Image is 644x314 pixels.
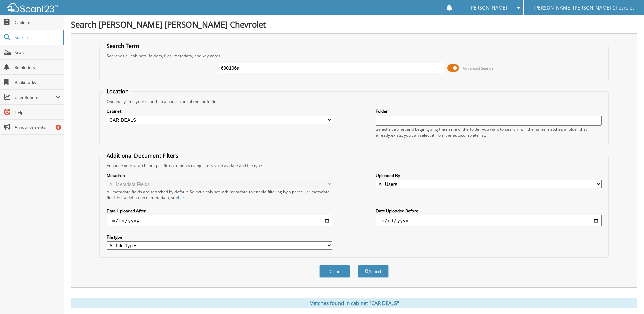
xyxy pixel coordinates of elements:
[15,80,60,85] span: Bookmarks
[107,234,332,240] label: File type
[71,298,637,308] div: Matches found in cabinet "CAR DEALS"
[376,173,602,178] label: Uploaded By
[178,195,187,200] a: here
[376,126,602,138] div: Select a cabinet and begin typing the name of the folder you want to search in. If the name match...
[56,125,61,130] div: 6
[107,215,332,226] input: start
[15,109,60,115] span: Help
[376,208,602,214] label: Date Uploaded Before
[103,163,605,169] div: Enhance your search for specific documents using filters such as date and file type.
[534,6,634,10] span: [PERSON_NAME] [PERSON_NAME] Chevrolet
[376,215,602,226] input: end
[107,173,332,178] label: Metadata
[15,35,59,40] span: Search
[358,265,389,278] button: Search
[376,108,602,114] label: Folder
[463,66,493,71] span: Advanced Search
[15,65,60,70] span: Reminders
[319,265,350,278] button: Clear
[107,208,332,214] label: Date Uploaded After
[15,50,60,55] span: Scan
[15,94,56,100] span: User Reports
[107,189,332,200] div: All metadata fields are searched by default. Select a cabinet with metadata to enable filtering b...
[103,42,143,50] legend: Search Term
[107,108,332,114] label: Cabinet
[103,88,132,95] legend: Location
[7,3,58,12] img: scan123-logo-white.svg
[469,6,507,10] span: [PERSON_NAME]
[103,53,605,59] div: Searches all cabinets, folders, files, metadata, and keywords
[15,124,60,130] span: Announcements
[103,99,605,104] div: Optionally limit your search to a particular cabinet or folder
[71,19,637,30] h1: Search [PERSON_NAME] [PERSON_NAME] Chevrolet
[15,20,60,25] span: Cabinets
[103,152,182,159] legend: Additional Document Filters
